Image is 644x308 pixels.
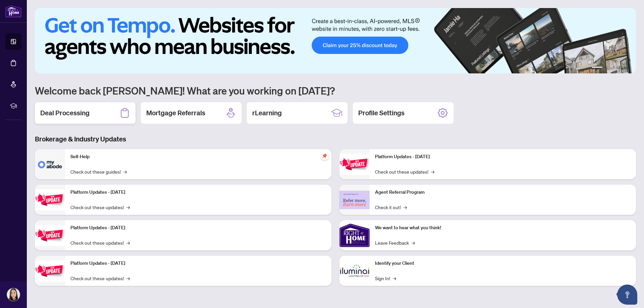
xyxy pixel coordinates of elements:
[375,224,631,232] p: We want to hear what you think!
[35,8,636,73] img: Slide 0
[35,189,65,210] img: Platform Updates - September 16, 2025
[339,191,370,209] img: Agent Referral Program
[358,108,405,118] h2: Profile Settings
[375,168,434,175] a: Check out these updates!→
[375,260,631,267] p: Identify your Client
[35,225,65,246] img: Platform Updates - July 21, 2025
[7,288,20,301] img: Profile Icon
[617,285,637,305] button: Open asap
[339,220,370,250] img: We want to hear what you think!
[70,274,130,282] a: Check out these updates!→
[610,67,613,69] button: 3
[616,67,619,69] button: 4
[375,153,631,161] p: Platform Updates - [DATE]
[627,67,629,69] button: 6
[123,168,127,175] span: →
[339,154,370,175] img: Platform Updates - June 23, 2025
[70,260,326,267] p: Platform Updates - [DATE]
[70,189,326,196] p: Platform Updates - [DATE]
[375,274,396,282] a: Sign In!→
[5,5,21,17] img: logo
[375,239,415,246] a: Leave Feedback→
[431,168,434,175] span: →
[35,134,636,144] h3: Brokerage & Industry Updates
[126,203,130,211] span: →
[126,239,130,246] span: →
[621,67,624,69] button: 5
[146,108,205,118] h2: Mortgage Referrals
[412,239,415,246] span: →
[375,203,407,211] a: Check it out!→
[70,239,130,246] a: Check out these updates!→
[375,189,631,196] p: Agent Referral Program
[35,149,65,179] img: Self-Help
[321,152,329,160] span: pushpin
[339,256,370,286] img: Identify your Client
[592,67,602,69] button: 1
[35,84,636,97] h1: Welcome back [PERSON_NAME]! What are you working on [DATE]?
[70,153,326,161] p: Self-Help
[70,203,130,211] a: Check out these updates!→
[393,274,396,282] span: →
[605,67,608,69] button: 2
[252,108,282,118] h2: rLearning
[126,274,130,282] span: →
[70,224,326,232] p: Platform Updates - [DATE]
[70,168,127,175] a: Check out these guides!→
[404,203,407,211] span: →
[40,108,90,118] h2: Deal Processing
[35,260,65,282] img: Platform Updates - July 8, 2025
